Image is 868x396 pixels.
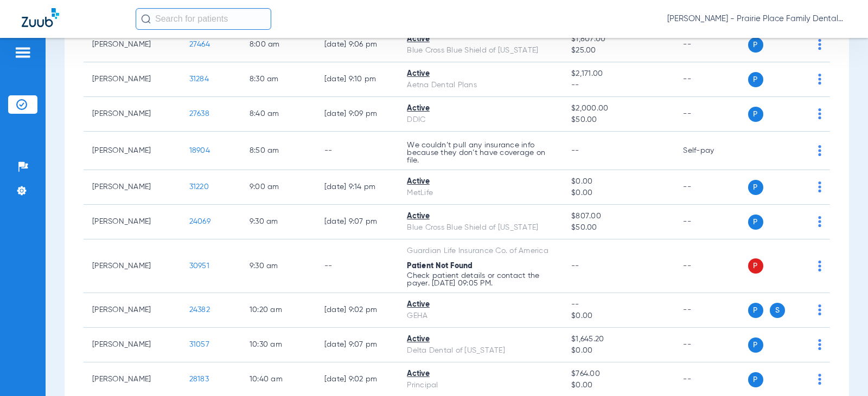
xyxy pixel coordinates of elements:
img: Search Icon [141,14,151,24]
span: $2,000.00 [571,103,666,114]
td: -- [674,62,748,97]
span: S [770,303,785,318]
span: 28183 [189,375,209,383]
span: -- [571,262,579,270]
input: Search for patients [136,8,271,30]
span: P [748,215,763,230]
span: $0.00 [571,176,666,187]
div: Guardian Life Insurance Co. of America [407,245,554,257]
span: [PERSON_NAME] - Prairie Place Family Dental [667,14,846,24]
td: [DATE] 9:07 PM [316,205,399,239]
span: 24069 [189,218,210,225]
div: Active [407,211,554,222]
span: P [748,337,763,353]
td: 9:30 AM [241,205,316,239]
td: 8:30 AM [241,62,316,97]
td: [PERSON_NAME] [84,97,181,132]
div: Delta Dental of [US_STATE] [407,345,554,356]
span: -- [571,147,579,154]
span: 30951 [189,262,209,270]
span: P [748,303,763,318]
span: P [748,37,763,53]
td: [PERSON_NAME] [84,170,181,205]
td: 10:20 AM [241,293,316,328]
td: [PERSON_NAME] [84,293,181,328]
div: DDIC [407,114,554,126]
td: -- [674,28,748,62]
div: Blue Cross Blue Shield of [US_STATE] [407,222,554,233]
img: group-dot-blue.svg [818,261,821,271]
p: Check patient details or contact the payer. [DATE] 09:05 PM. [407,272,554,287]
div: Active [407,176,554,187]
span: $764.00 [571,368,666,380]
span: 31057 [189,341,209,348]
td: -- [674,328,748,362]
div: Active [407,34,554,45]
span: $0.00 [571,310,666,322]
img: hamburger-icon [14,46,31,59]
img: group-dot-blue.svg [818,304,821,315]
td: [DATE] 9:07 PM [316,328,399,362]
div: Active [407,103,554,114]
img: group-dot-blue.svg [818,108,821,119]
span: 27464 [189,41,210,48]
span: $1,807.00 [571,34,666,45]
span: $1,645.20 [571,334,666,345]
img: group-dot-blue.svg [818,339,821,350]
span: $50.00 [571,222,666,233]
span: $807.00 [571,211,666,222]
p: We couldn’t pull any insurance info because they don’t have coverage on file. [407,141,554,164]
span: P [748,372,763,387]
td: [PERSON_NAME] [84,132,181,170]
span: 18904 [189,147,210,154]
span: 31284 [189,75,209,83]
td: [PERSON_NAME] [84,239,181,293]
img: group-dot-blue.svg [818,374,821,385]
td: -- [674,170,748,205]
span: $2,171.00 [571,68,666,80]
td: [DATE] 9:10 PM [316,62,399,97]
td: 9:00 AM [241,170,316,205]
span: P [748,72,763,87]
span: $0.00 [571,380,666,391]
td: [PERSON_NAME] [84,328,181,362]
img: group-dot-blue.svg [818,39,821,50]
span: $0.00 [571,345,666,356]
div: Active [407,299,554,310]
td: [DATE] 9:09 PM [316,97,399,132]
img: group-dot-blue.svg [818,74,821,85]
div: Active [407,334,554,345]
td: [DATE] 9:06 PM [316,28,399,62]
td: 8:00 AM [241,28,316,62]
span: -- [571,80,666,91]
td: -- [674,97,748,132]
img: Zuub Logo [22,8,59,27]
td: -- [674,205,748,239]
div: Active [407,68,554,80]
td: Self-pay [674,132,748,170]
td: -- [316,132,399,170]
img: group-dot-blue.svg [818,145,821,156]
td: 8:40 AM [241,97,316,132]
span: 31220 [189,183,209,191]
td: -- [674,239,748,293]
span: 27638 [189,110,209,118]
span: Patient Not Found [407,262,473,270]
td: [DATE] 9:02 PM [316,293,399,328]
span: 24382 [189,306,210,314]
td: [PERSON_NAME] [84,28,181,62]
div: Principal [407,380,554,391]
span: P [748,107,763,122]
td: [DATE] 9:14 PM [316,170,399,205]
div: GEHA [407,310,554,322]
td: [PERSON_NAME] [84,205,181,239]
img: group-dot-blue.svg [818,181,821,192]
td: 9:30 AM [241,239,316,293]
td: [PERSON_NAME] [84,62,181,97]
span: P [748,180,763,195]
span: -- [571,299,666,310]
td: -- [674,293,748,328]
img: group-dot-blue.svg [818,216,821,227]
td: -- [316,239,399,293]
div: Blue Cross Blue Shield of [US_STATE] [407,45,554,56]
